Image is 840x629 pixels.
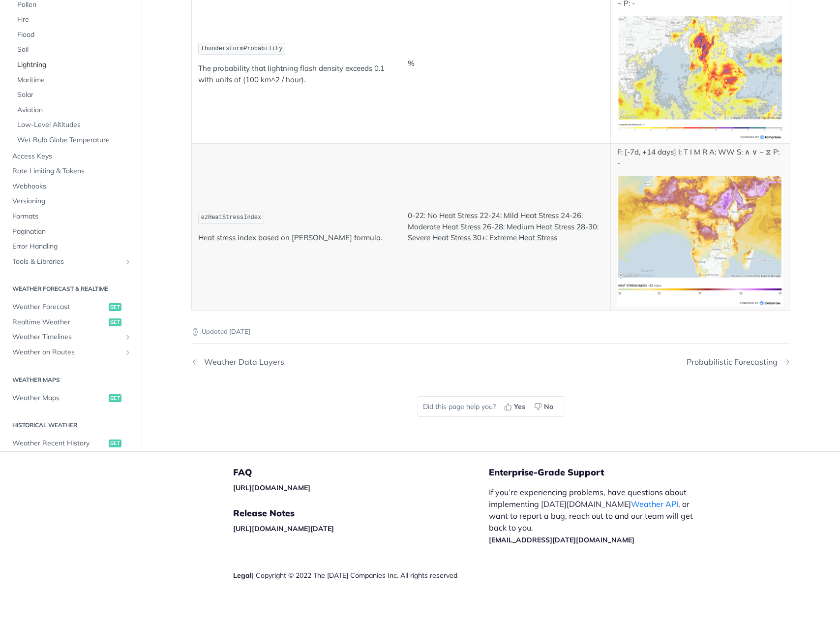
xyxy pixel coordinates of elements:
[7,330,134,345] a: Weather TimelinesShow subpages for Weather Timelines
[109,303,121,311] span: get
[12,393,106,403] span: Weather Maps
[191,347,790,377] nav: Pagination Controls
[514,402,525,412] span: Yes
[233,483,310,492] a: [URL][DOMAIN_NAME]
[7,391,134,406] a: Weather Mapsget
[233,524,334,533] a: [URL][DOMAIN_NAME][DATE]
[12,133,134,148] a: Wet Bulb Globe Temperature
[12,212,132,221] span: Formats
[12,118,134,132] a: Low-Level Altitudes
[7,179,134,194] a: Webhooks
[12,88,134,102] a: Solar
[12,317,106,327] span: Realtime Weather
[201,214,261,221] span: ezHeatStressIndex
[408,58,604,69] p: %
[7,164,134,179] a: Rate Limiting & Tokens
[617,147,783,169] p: F: [-7d, +14 days] I: T I M R A: WW S: ∧ ∨ ~ ⧖ P: -
[17,75,132,85] span: Maritime
[233,571,252,580] a: Legal
[198,232,394,244] p: Heat stress index based on [PERSON_NAME] formula.
[233,467,489,478] h5: FAQ
[17,30,132,40] span: Flood
[201,45,283,52] span: thunderstormProbability
[7,315,134,330] a: Realtime Weatherget
[17,45,132,55] span: Soil
[109,318,121,326] span: get
[12,257,121,267] span: Tools & Libraries
[7,284,134,293] h2: Weather Forecast & realtime
[7,345,134,360] a: Weather on RoutesShow subpages for Weather on Routes
[12,28,134,42] a: Flood
[12,242,132,252] span: Error Handling
[199,357,284,367] div: Weather Data Layers
[408,210,604,244] p: 0-22: No Heat Stress 22-24: Mild Heat Stress 24-26: Moderate Heat Stress 26-28: Medium Heat Stres...
[617,236,783,246] span: Expand image
[12,73,134,88] a: Maritime
[7,149,134,164] a: Access Keys
[7,300,134,314] a: Weather Forecastget
[233,507,489,519] h5: Release Notes
[17,90,132,100] span: Solar
[7,376,134,384] h2: Weather Maps
[17,15,132,25] span: Fire
[7,254,134,269] a: Tools & LibrariesShow subpages for Tools & Libraries
[418,396,564,417] div: Did this page help you?
[687,357,790,367] a: Next Page: Probabilistic Forecasting
[12,333,121,343] span: Weather Timelines
[12,166,132,176] span: Rate Limiting & Tokens
[7,239,134,254] a: Error Handling
[109,440,121,447] span: get
[7,451,134,466] a: Historical APIShow subpages for Historical API
[17,60,132,70] span: Lightning
[631,499,678,509] a: Weather API
[124,258,132,266] button: Show subpages for Tools & Libraries
[198,63,394,85] p: The probability that lightning flash density exceeds 0.1 with units of (100 km^2 / hour).
[12,43,134,58] a: Soil
[7,421,134,430] h2: Historical Weather
[17,105,132,115] span: Aviation
[191,327,790,337] p: Updated [DATE]
[501,399,531,414] button: Yes
[489,486,703,545] p: If you’re experiencing problems, have questions about implementing [DATE][DOMAIN_NAME] , or want ...
[124,348,132,356] button: Show subpages for Weather on Routes
[7,436,134,451] a: Weather Recent Historyget
[109,394,121,402] span: get
[544,402,553,412] span: No
[687,357,782,367] div: Probabilistic Forecasting
[12,439,106,448] span: Weather Recent History
[489,535,634,544] a: [EMAIL_ADDRESS][DATE][DOMAIN_NAME]
[12,182,132,191] span: Webhooks
[7,194,134,209] a: Versioning
[7,224,134,239] a: Pagination
[12,347,121,357] span: Weather on Routes
[7,209,134,224] a: Formats
[12,58,134,72] a: Lightning
[191,357,448,367] a: Previous Page: Weather Data Layers
[12,302,106,312] span: Weather Forecast
[617,73,783,82] span: Expand image
[12,12,134,27] a: Fire
[12,152,132,161] span: Access Keys
[233,570,489,580] div: | Copyright © 2022 The [DATE] Companies Inc. All rights reserved
[531,399,559,414] button: No
[489,467,719,478] h5: Enterprise-Grade Support
[12,227,132,237] span: Pagination
[12,196,132,206] span: Versioning
[17,135,132,145] span: Wet Bulb Globe Temperature
[12,103,134,118] a: Aviation
[17,120,132,130] span: Low-Level Altitudes
[124,334,132,342] button: Show subpages for Weather Timelines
